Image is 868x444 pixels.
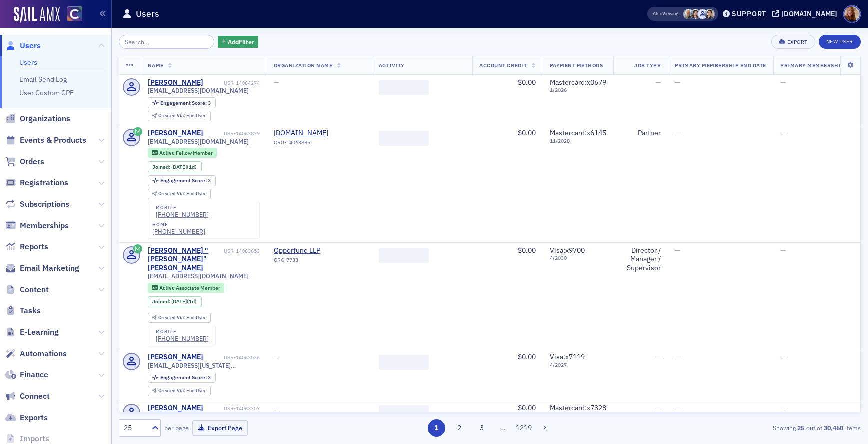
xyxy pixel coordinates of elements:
[5,135,86,146] a: Events & Products
[20,220,69,231] span: Memberships
[20,263,79,274] span: Email Marketing
[148,362,260,369] span: [EMAIL_ADDRESS][US_STATE][DOMAIN_NAME]
[274,139,365,149] div: ORG-14063885
[550,78,606,87] span: Mastercard : x0679
[550,87,606,93] span: 1 / 2026
[5,348,67,359] a: Automations
[160,178,211,183] div: 3
[772,10,841,17] button: [DOMAIN_NAME]
[205,354,260,361] div: USR-14063536
[205,130,260,137] div: USR-14063879
[156,211,209,218] a: [PHONE_NUMBER]
[780,246,786,255] span: —
[136,8,159,20] h1: Users
[148,129,203,138] a: [PERSON_NAME]
[159,284,176,291] span: Active
[274,246,365,255] a: Opportune LLP
[156,205,209,211] div: mobile
[20,284,49,295] span: Content
[148,78,203,87] a: [PERSON_NAME]
[550,352,585,361] span: Visa : x7119
[148,404,203,413] div: [PERSON_NAME]
[148,148,217,158] div: Active: Active: Fellow Member
[160,374,208,381] span: Engagement Score :
[160,177,208,184] span: Engagement Score :
[158,190,186,197] span: Created Via :
[655,78,661,87] span: —
[550,246,585,255] span: Visa : x9700
[518,128,536,137] span: $0.00
[156,335,209,342] div: [PHONE_NUMBER]
[515,419,533,437] button: 1219
[550,255,606,261] span: 4 / 2030
[428,419,445,437] button: 1
[159,149,176,156] span: Active
[843,5,861,23] span: Profile
[518,352,536,361] span: $0.00
[450,419,468,437] button: 2
[148,189,211,199] div: Created Via: End User
[704,9,715,19] span: Pamela Galey-Coleman
[148,161,202,172] div: Joined: 2025-10-02 00:00:00
[158,112,186,119] span: Created Via :
[675,78,680,87] span: —
[675,352,680,361] span: —
[550,128,606,137] span: Mastercard : x6145
[732,9,766,18] div: Support
[379,405,429,420] span: ‌
[5,40,41,51] a: Users
[20,135,86,146] span: Events & Products
[20,199,69,210] span: Subscriptions
[655,352,661,361] span: —
[379,62,405,69] span: Activity
[620,423,861,432] div: Showing out of items
[171,298,197,305] div: (1d)
[14,7,60,23] img: SailAMX
[5,284,49,295] a: Content
[274,257,365,267] div: ORG-7733
[152,222,205,228] div: home
[60,6,82,23] a: View Homepage
[274,62,333,69] span: Organization Name
[20,305,41,316] span: Tasks
[675,62,766,69] span: Primary Membership End Date
[5,156,44,167] a: Orders
[5,412,48,423] a: Exports
[634,62,660,69] span: Job Type
[20,327,59,338] span: E-Learning
[148,138,249,145] span: [EMAIL_ADDRESS][DOMAIN_NAME]
[158,314,186,321] span: Created Via :
[20,177,68,188] span: Registrations
[152,284,220,291] a: Active Associate Member
[653,10,678,17] span: Viewing
[274,129,365,138] a: [DOMAIN_NAME]
[620,129,661,138] div: Partner
[158,387,186,394] span: Created Via :
[176,149,213,156] span: Fellow Member
[152,228,205,235] a: [PHONE_NUMBER]
[690,9,701,19] span: Stacy Svendsen
[683,9,694,19] span: Derrol Moorhead
[675,403,680,412] span: —
[780,128,786,137] span: —
[67,6,82,22] img: SailAMX
[473,419,491,437] button: 3
[5,305,41,316] a: Tasks
[20,113,70,124] span: Organizations
[119,35,214,49] input: Search…
[171,164,197,170] div: (1d)
[274,78,279,87] span: —
[479,62,527,69] span: Account Credit
[5,220,69,231] a: Memberships
[148,272,249,280] span: [EMAIL_ADDRESS][DOMAIN_NAME]
[5,199,69,210] a: Subscriptions
[787,39,808,45] div: Export
[697,9,708,19] span: Dan Baer
[171,298,187,305] span: [DATE]
[148,283,225,293] div: Active: Active: Associate Member
[152,164,171,170] span: Joined :
[158,315,206,321] div: End User
[152,298,171,305] span: Joined :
